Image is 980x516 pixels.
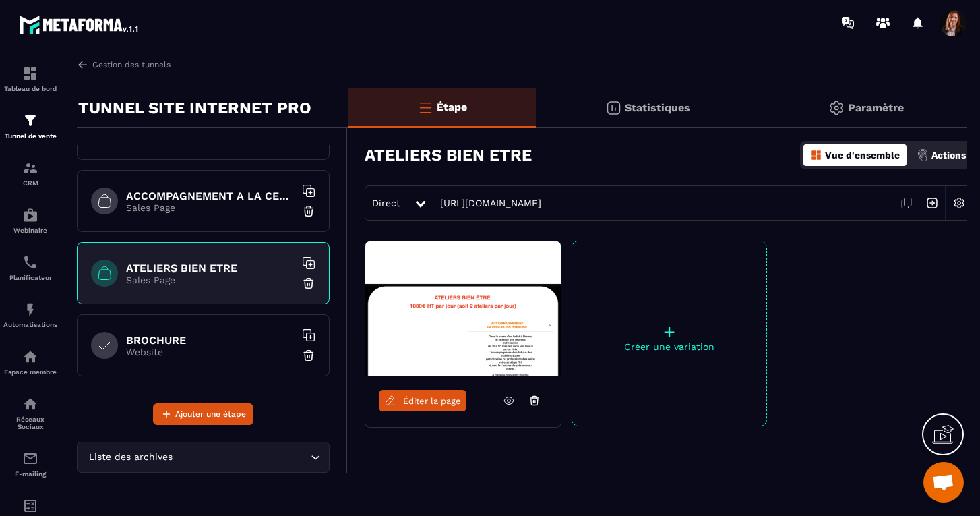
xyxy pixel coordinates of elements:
p: Actions [931,150,966,161]
span: Ajouter une étape [175,407,246,421]
img: scheduler [22,254,38,270]
p: Automatisations [3,321,57,328]
img: dashboard-orange.40269519.svg [810,149,822,161]
a: Ouvrir le chat [923,462,964,503]
a: emailemailE-mailing [3,440,57,488]
img: trash [302,277,315,290]
button: Ajouter une étape [153,403,253,425]
img: trash [302,204,315,218]
h6: ACCOMPAGNEMENT A LA CERTIFICATION HAS [126,190,295,202]
img: setting-gr.5f69749f.svg [828,100,845,116]
p: Tableau de bord [3,85,57,92]
img: arrow-next.bcc2205e.svg [919,190,945,216]
img: arrow [77,59,89,71]
a: automationsautomationsEspace membre [3,339,57,386]
span: Direct [372,198,400,208]
a: [URL][DOMAIN_NAME] [433,198,541,208]
p: Sales Page [126,275,295,285]
img: logo [19,12,140,36]
a: automationsautomationsWebinaire [3,197,57,244]
p: Réseaux Sociaux [3,415,57,430]
img: automations [22,302,38,318]
a: formationformationTableau de bord [3,55,57,103]
p: Tunnel de vente [3,132,57,140]
img: formation [22,65,38,82]
img: stats.20deebd0.svg [605,100,621,116]
img: email [22,451,38,467]
a: social-networksocial-networkRéseaux Sociaux [3,386,57,440]
h6: ATELIERS BIEN ETRE [126,262,295,275]
p: Planificateur [3,274,57,281]
a: formationformationTunnel de vente [3,103,57,150]
img: accountant [22,498,38,514]
a: formationformationCRM [3,150,57,197]
img: bars-o.4a397970.svg [417,99,433,115]
h3: ATELIERS BIEN ETRE [365,146,532,165]
p: + [572,322,766,341]
img: setting-w.858f3a88.svg [946,190,972,216]
a: Gestion des tunnels [77,59,171,71]
img: social-network [22,396,38,412]
img: formation [22,113,38,129]
p: Étape [437,101,467,113]
img: automations [22,349,38,365]
p: Paramètre [848,101,904,114]
span: Éditer la page [403,396,461,406]
input: Search for option [175,450,307,465]
a: Éditer la page [379,390,466,411]
img: trash [302,349,315,362]
p: Webinaire [3,227,57,234]
p: Statistiques [625,101,690,114]
a: automationsautomationsAutomatisations [3,291,57,339]
p: Vue d'ensemble [825,150,900,161]
p: Espace membre [3,368,57,376]
img: automations [22,207,38,223]
div: Search for option [77,442,330,473]
p: Créer une variation [572,341,766,352]
span: Liste des archives [86,450,175,465]
a: schedulerschedulerPlanificateur [3,244,57,291]
img: formation [22,160,38,176]
p: TUNNEL SITE INTERNET PRO [78,94,311,121]
img: image [365,241,561,376]
p: E-mailing [3,470,57,478]
p: Website [126,347,295,357]
h6: BROCHURE [126,334,295,347]
p: Sales Page [126,202,295,213]
p: CRM [3,179,57,187]
img: actions.d6e523a2.png [917,149,929,161]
